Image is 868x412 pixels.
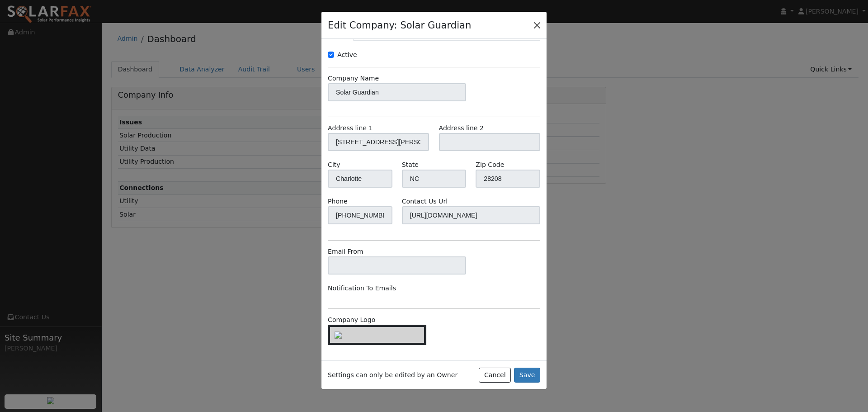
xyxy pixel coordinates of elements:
button: Cancel [479,368,511,383]
label: Address line 1 [328,123,373,133]
label: Contact Us Url [402,197,448,206]
label: State [402,160,419,170]
span: Settings can only be edited by an Owner [328,370,458,380]
h4: Edit Company: Solar Guardian [328,18,471,33]
button: Save [514,368,540,383]
img: retrieve [335,331,342,339]
label: Address line 2 [439,123,484,133]
label: Email From [328,247,363,256]
label: Zip Code [476,160,504,170]
label: City [328,160,340,170]
label: Company Logo [328,315,375,325]
label: Notification To Emails [328,284,396,293]
label: Company Name [328,74,379,83]
label: Active [337,50,357,60]
label: Phone [328,197,348,206]
input: Active [328,52,334,58]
